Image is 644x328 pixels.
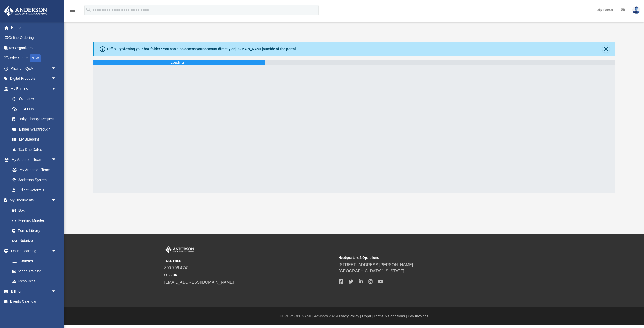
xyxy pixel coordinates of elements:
[7,165,59,175] a: My Anderson Team
[86,7,91,13] i: search
[339,255,510,260] small: Headquarters & Operations
[4,63,64,74] a: Platinum Q&Aarrow_drop_down
[7,144,64,155] a: Tax Due Dates
[7,124,64,134] a: Binder Walkthrough
[4,74,64,84] a: Digital Productsarrow_drop_down
[51,155,62,165] span: arrow_drop_down
[7,256,62,266] a: Courses
[4,195,62,205] a: My Documentsarrow_drop_down
[7,236,62,246] a: Notarize
[164,259,335,263] small: TOLL FREE
[408,314,428,318] a: Pay Invoices
[2,6,49,16] img: Anderson Advisors Platinum Portal
[164,280,234,284] a: [EMAIL_ADDRESS][DOMAIN_NAME]
[107,46,297,52] div: Difficulty viewing your box folder? You can also access your account directly on outside of the p...
[4,286,64,296] a: Billingarrow_drop_down
[51,74,62,84] span: arrow_drop_down
[7,225,59,236] a: Forms Library
[51,63,62,74] span: arrow_drop_down
[7,94,64,104] a: Overview
[7,205,59,215] a: Box
[4,84,64,94] a: My Entitiesarrow_drop_down
[362,314,373,318] a: Legal |
[7,185,62,195] a: Client Referrals
[64,314,644,319] div: © [PERSON_NAME] Advisors 2025
[339,263,413,267] a: [STREET_ADDRESS][PERSON_NAME]
[69,7,75,13] i: menu
[51,195,62,206] span: arrow_drop_down
[602,45,610,53] button: Close
[69,10,75,13] a: menu
[164,273,335,277] small: SUPPORT
[164,246,195,253] img: Anderson Advisors Platinum Portal
[7,276,62,286] a: Resources
[4,155,62,165] a: My Anderson Teamarrow_drop_down
[7,266,59,276] a: Video Training
[4,23,64,33] a: Home
[51,246,62,256] span: arrow_drop_down
[171,60,188,65] div: Loading ...
[4,246,62,256] a: Online Learningarrow_drop_down
[51,84,62,94] span: arrow_drop_down
[235,47,263,51] a: [DOMAIN_NAME]
[632,6,640,14] img: User Pic
[337,314,361,318] a: Privacy Policy |
[30,54,41,62] div: NEW
[4,53,64,64] a: Order StatusNEW
[4,43,64,53] a: Tax Organizers
[51,286,62,297] span: arrow_drop_down
[374,314,407,318] a: Terms & Conditions |
[4,33,64,43] a: Online Ordering
[7,215,62,226] a: Meeting Minutes
[7,114,64,124] a: Entity Change Request
[7,104,64,114] a: CTA Hub
[7,175,62,185] a: Anderson System
[4,296,64,307] a: Events Calendar
[164,266,189,270] a: 800.706.4741
[339,269,405,273] a: [GEOGRAPHIC_DATA][US_STATE]
[7,134,62,145] a: My Blueprint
